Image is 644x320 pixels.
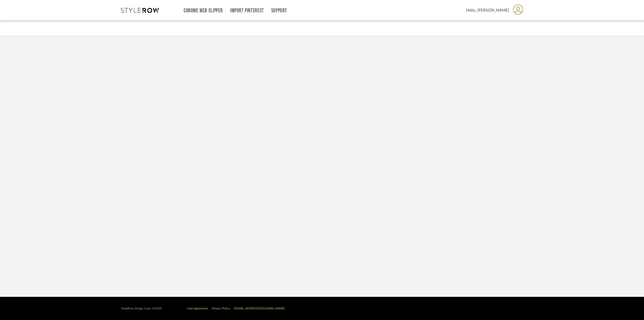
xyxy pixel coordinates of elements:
[187,307,208,310] a: User Agreement
[121,307,162,310] div: StyleRow Design Corp. ©2025
[230,9,264,13] a: Import Pinterest
[184,9,223,13] a: Chrome Web Clipper
[212,307,230,310] a: Privacy Policy
[271,9,287,13] a: Support
[234,307,285,310] a: [EMAIL_ADDRESS][DOMAIN_NAME]
[466,7,509,13] span: Hello, [PERSON_NAME]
